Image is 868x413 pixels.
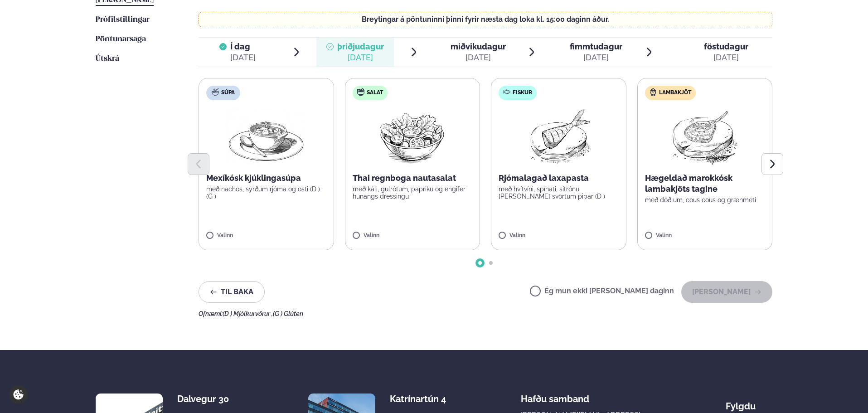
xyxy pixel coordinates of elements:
[230,52,256,63] div: [DATE]
[659,89,691,97] span: Lambakjöt
[513,89,532,97] span: Fiskur
[226,107,306,165] img: Soup.png
[199,281,265,303] button: Til baka
[208,16,763,23] p: Breytingar á pöntuninni þinni fyrir næsta dag loka kl. 15:00 daginn áður.
[645,173,765,194] p: Hægeldað marokkósk lambakjöts tagine
[704,52,748,63] div: [DATE]
[645,196,765,204] p: með döðlum, cous cous og grænmeti
[478,261,482,265] span: Go to slide 1
[367,89,383,97] span: Salat
[451,52,506,63] div: [DATE]
[96,15,150,25] a: Prófílstillingar
[681,281,772,303] button: [PERSON_NAME]
[664,107,745,165] img: Lamb-Meat.png
[650,88,657,96] img: Lamb.svg
[451,42,506,51] span: miðvikudagur
[372,107,452,165] img: Salad.png
[96,34,146,45] a: Pöntunarsaga
[337,52,384,63] div: [DATE]
[357,88,364,96] img: salad.svg
[521,386,589,404] span: Hafðu samband
[390,394,462,404] div: Katrínartún 4
[489,261,493,265] span: Go to slide 2
[570,52,622,63] div: [DATE]
[177,394,249,404] div: Dalvegur 30
[503,88,510,96] img: fish.svg
[223,310,273,317] span: (D ) Mjólkurvörur ,
[337,42,384,51] span: þriðjudagur
[206,173,326,184] p: Mexíkósk kjúklingasúpa
[519,107,599,165] img: Fish.png
[761,153,783,175] button: Next slide
[230,41,256,52] span: Í dag
[353,185,473,200] p: með káli, gulrótum, papriku og engifer hunangs dressingu
[353,173,473,184] p: Thai regnboga nautasalat
[96,16,150,24] span: Prófílstillingar
[188,153,209,175] button: Previous slide
[273,310,303,317] span: (G ) Glúten
[9,385,28,404] a: Cookie settings
[499,185,619,200] p: með hvítvíni, spínati, sítrónu, [PERSON_NAME] svörtum pipar (D )
[221,89,235,97] span: Súpa
[206,185,326,200] p: með nachos, sýrðum rjóma og osti (D ) (G )
[499,173,619,184] p: Rjómalagað laxapasta
[96,35,146,43] span: Pöntunarsaga
[96,55,119,63] span: Útskrá
[96,53,119,64] a: Útskrá
[212,88,219,96] img: soup.svg
[570,42,622,51] span: fimmtudagur
[704,42,748,51] span: föstudagur
[199,310,772,317] div: Ofnæmi:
